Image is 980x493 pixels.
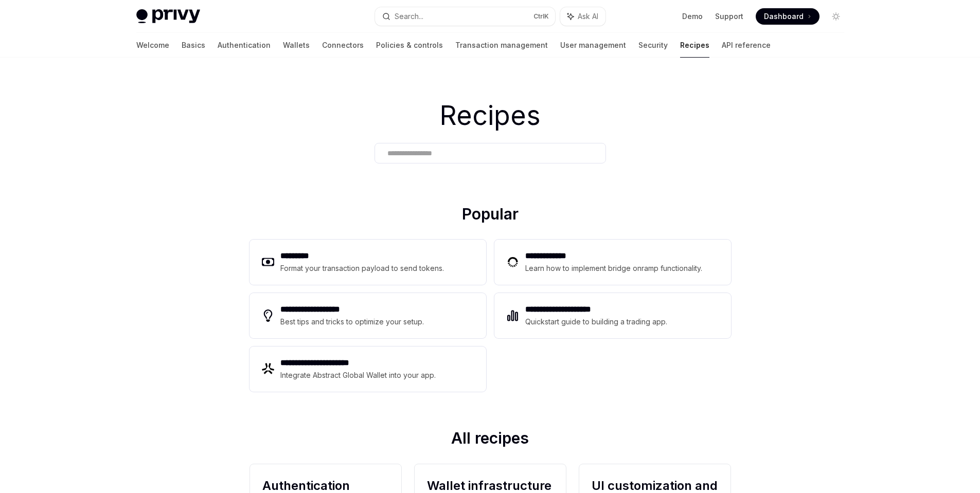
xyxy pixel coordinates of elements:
a: Transaction management [455,33,548,58]
a: Connectors [322,33,364,58]
div: Best tips and tricks to optimize your setup. [280,316,425,328]
span: Ask AI [578,11,598,22]
a: API reference [722,33,771,58]
img: light logo [136,9,200,24]
h2: All recipes [250,429,731,451]
a: Wallets [283,33,310,58]
a: **** **** ***Learn how to implement bridge onramp functionality. [494,240,731,285]
a: Basics [182,33,205,58]
span: Dashboard [764,11,804,22]
button: Ask AI [560,7,605,26]
div: Integrate Abstract Global Wallet into your app. [280,369,437,381]
a: **** ****Format your transaction payload to send tokens. [250,240,486,285]
a: Recipes [680,33,709,58]
a: Welcome [136,33,169,58]
a: Authentication [218,33,271,58]
div: Format your transaction payload to send tokens. [280,262,444,275]
a: Demo [682,11,703,22]
a: Security [638,33,668,58]
div: Quickstart guide to building a trading app. [525,316,668,328]
h2: Popular [250,205,731,227]
a: Policies & controls [376,33,443,58]
div: Search... [395,10,423,23]
a: Dashboard [756,8,819,25]
span: Ctrl K [533,12,549,21]
a: Support [715,11,743,22]
a: User management [560,33,626,58]
button: Search...CtrlK [375,7,555,26]
div: Learn how to implement bridge onramp functionality. [525,262,705,275]
button: Toggle dark mode [828,8,844,25]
